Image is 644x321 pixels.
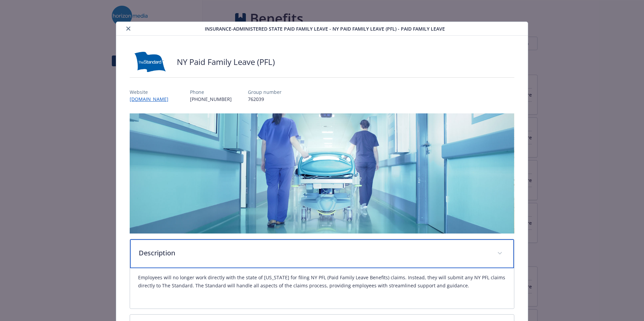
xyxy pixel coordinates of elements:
[130,268,514,309] div: Description
[130,113,514,234] img: banner
[248,88,282,96] p: Group number
[177,56,275,68] h2: NY Paid Family Leave (PFL)
[190,96,232,103] p: [PHONE_NUMBER]
[130,88,174,96] p: Website
[130,239,514,268] div: Description
[205,25,445,32] span: Insurance-Administered State Paid Family Leave - NY Paid Family Leave (PFL) - Paid Family Leave
[124,25,132,33] button: close
[190,88,232,96] p: Phone
[248,96,282,103] p: 762039
[138,274,506,290] p: Employees will no longer work directly with the state of [US_STATE] for filing NY PFL (Paid Famil...
[130,96,174,102] a: [DOMAIN_NAME]
[130,52,170,72] img: Standard Insurance Company
[139,248,489,258] p: Description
